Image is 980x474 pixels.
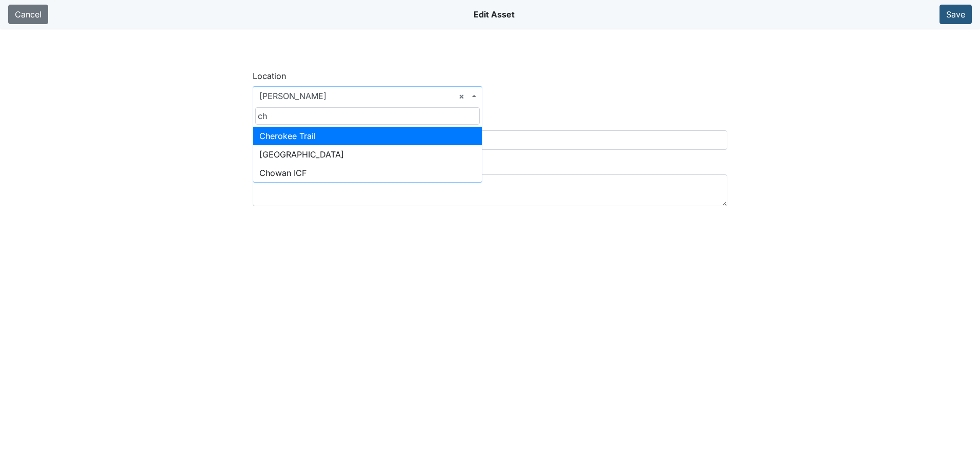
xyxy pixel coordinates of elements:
label: Location [253,70,286,82]
div: Edit Asset [474,4,515,25]
button: Save [940,5,972,24]
li: Chowan ICF [253,164,482,182]
li: [GEOGRAPHIC_DATA] [253,145,482,164]
span: Remove all items [459,90,464,102]
a: Cancel [8,5,48,24]
span: Lockwood [259,90,469,102]
span: Lockwood [253,86,482,106]
li: Cherokee Trail [253,127,482,145]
